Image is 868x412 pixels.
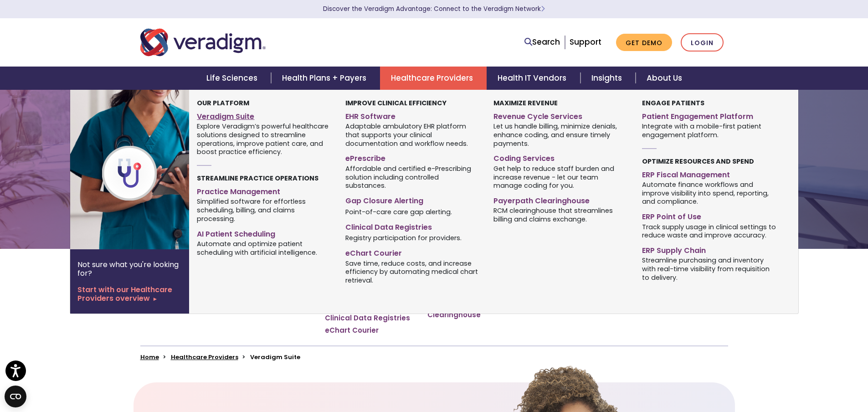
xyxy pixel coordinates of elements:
[197,226,331,239] a: AI Patient Scheduling
[345,108,480,122] a: EHR Software
[325,326,379,335] a: eChart Courier
[345,122,480,148] span: Adaptable ambulatory EHR platform that supports your clinical documentation and workflow needs.
[493,206,628,224] span: RCM clearinghouse that streamlines billing and claims exchange.
[195,67,271,90] a: Life Sciences
[197,174,318,183] strong: Streamline Practice Operations
[77,260,182,278] p: Not sure what you're looking for?
[197,122,331,156] span: Explore Veradigm’s powerful healthcare solutions designed to streamline operations, improve patie...
[524,36,560,48] a: Search
[271,67,380,90] a: Health Plans + Payers
[323,5,545,13] a: Discover the Veradigm Advantage: Connect to the Veradigm NetworkLearn More
[345,245,480,258] a: eChart Courier
[681,33,724,52] a: Login
[693,346,857,401] iframe: Drift Chat Widget
[345,193,480,206] a: Gap Closure Alerting
[642,222,776,240] span: Track supply usage in clinical settings to reduce waste and improve accuracy.
[642,167,776,180] a: ERP Fiscal Management
[642,98,704,108] strong: Engage Patients
[380,67,487,90] a: Healthcare Providers
[493,193,628,206] a: Payerpath Clearinghouse
[345,164,480,190] span: Affordable and certified e-Prescribing solution including controlled substances.
[642,122,776,139] span: Integrate with a mobile-first patient engagement platform.
[493,122,628,148] span: Let us handle billing, minimize denials, enhance coding, and ensure timely payments.
[197,184,331,197] a: Practice Management
[427,302,507,319] a: Payerpath Clearinghouse
[197,108,331,122] a: Veradigm Suite
[345,258,480,285] span: Save time, reduce costs, and increase efficiency by automating medical chart retrieval.
[345,150,480,164] a: ePrescribe
[636,67,693,90] a: About Us
[325,314,410,323] a: Clinical Data Registries
[580,67,636,90] a: Insights
[570,36,601,47] a: Support
[345,98,447,108] strong: Improve Clinical Efficiency
[493,150,628,164] a: Coding Services
[171,353,238,361] a: Healthcare Providers
[493,164,628,190] span: Get help to reduce staff burden and increase revenue - let our team manage coding for you.
[197,197,331,223] span: Simplified software for effortless scheduling, billing, and claims processing.
[77,285,182,303] a: Start with our Healthcare Providers overview
[345,219,480,232] a: Clinical Data Registries
[5,386,26,407] button: Open CMP widget
[642,180,776,206] span: Automate finance workflows and improve visibility into spend, reporting, and compliance.
[642,242,776,256] a: ERP Supply Chain
[642,256,776,282] span: Streamline purchasing and inventory with real-time visibility from requisition to delivery.
[140,27,266,57] img: Veradigm logo
[70,90,217,249] img: Healthcare Provider
[487,67,580,90] a: Health IT Vendors
[642,157,754,166] strong: Optimize Resources and Spend
[493,108,628,122] a: Revenue Cycle Services
[197,98,249,108] strong: Our Platform
[493,98,558,108] strong: Maximize Revenue
[642,108,776,122] a: Patient Engagement Platform
[541,5,545,13] span: Learn More
[345,207,452,216] span: Point-of-care care gap alerting.
[616,34,672,51] a: Get Demo
[345,233,462,242] span: Registry participation for providers.
[197,239,331,257] span: Automate and optimize patient scheduling with artificial intelligence.
[642,209,776,222] a: ERP Point of Use
[140,353,159,361] a: Home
